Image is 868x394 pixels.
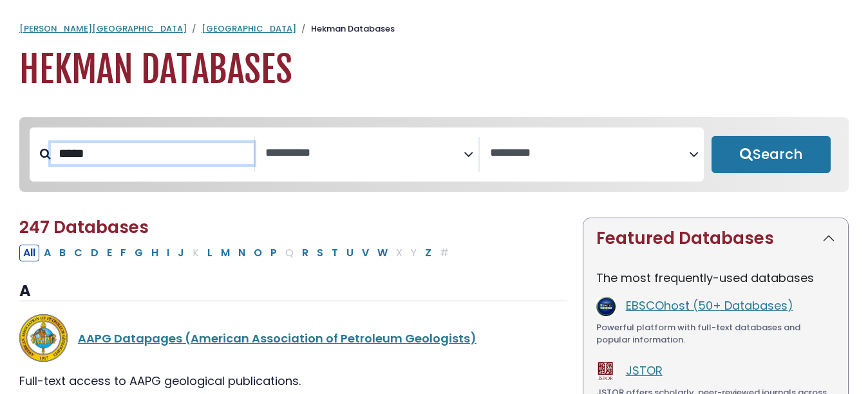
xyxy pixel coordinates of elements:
a: [GEOGRAPHIC_DATA] [202,23,296,35]
textarea: Search [490,147,689,160]
h3: A [19,282,567,301]
a: [PERSON_NAME][GEOGRAPHIC_DATA] [19,23,187,35]
a: JSTOR [626,362,663,379]
button: Filter Results O [250,245,266,261]
input: Search database by title or keyword [51,143,254,164]
button: Filter Results G [131,245,147,261]
p: The most frequently-used databases [596,269,835,286]
button: Filter Results L [203,245,216,261]
button: Filter Results E [103,245,116,261]
button: Filter Results H [147,245,162,261]
button: Filter Results C [70,245,86,261]
a: EBSCOhost (50+ Databases) [626,297,793,314]
button: Filter Results T [328,245,342,261]
nav: breadcrumb [19,23,849,35]
button: Filter Results M [217,245,234,261]
div: Alpha-list to filter by first letter of database name [19,244,454,260]
nav: Search filters [19,117,849,192]
button: Filter Results S [313,245,327,261]
button: Filter Results R [298,245,312,261]
a: AAPG Datapages (American Association of Petroleum Geologists) [78,330,476,346]
button: Filter Results N [234,245,249,261]
button: Featured Databases [583,218,848,259]
li: Hekman Databases [296,23,395,35]
span: 247 Databases [19,216,149,239]
button: Filter Results A [40,245,55,261]
button: Filter Results F [117,245,130,261]
button: Filter Results V [358,245,373,261]
button: Filter Results Z [421,245,435,261]
button: Filter Results J [174,245,188,261]
button: Filter Results W [373,245,392,261]
div: Powerful platform with full-text databases and popular information. [596,321,835,346]
button: All [19,245,39,261]
button: Submit for Search Results [712,136,831,173]
button: Filter Results I [163,245,173,261]
button: Filter Results B [55,245,70,261]
textarea: Search [265,147,464,160]
button: Filter Results D [87,245,102,261]
div: Full-text access to AAPG geological publications. [19,372,567,389]
h1: Hekman Databases [19,48,849,91]
button: Filter Results U [343,245,357,261]
button: Filter Results P [267,245,281,261]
